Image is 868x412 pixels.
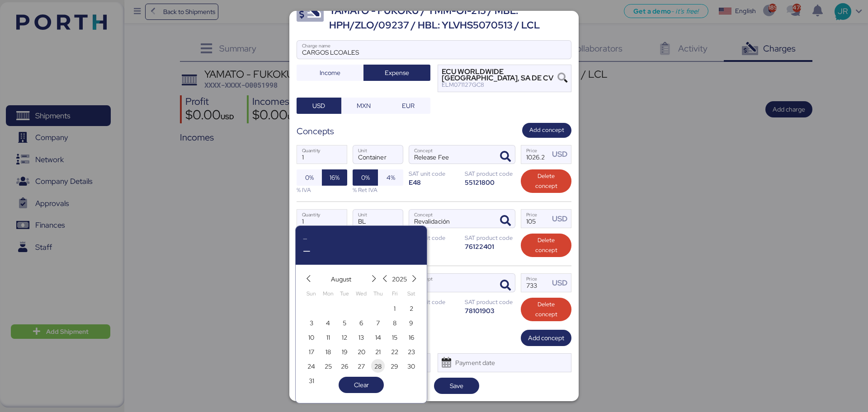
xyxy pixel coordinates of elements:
span: 3 [310,318,313,328]
button: Delete concept [521,298,571,321]
span: 23 [408,346,415,357]
input: Quantity [297,210,347,228]
span: 26 [341,361,348,372]
span: 29 [391,361,398,372]
span: Add concept [529,125,564,135]
button: August [329,272,353,286]
button: 24 [305,359,318,373]
div: 78101903 [465,306,515,315]
button: 31 [305,374,318,387]
button: ConceptConcept [496,211,515,230]
span: USD [312,100,325,111]
span: 2025 [392,274,407,285]
button: 5 [338,316,351,329]
button: Add concept [522,123,571,138]
span: MXN [357,100,371,111]
button: 20 [354,345,368,358]
span: 18 [325,346,331,357]
button: 26 [338,359,351,373]
span: 13 [359,332,364,343]
input: Price [521,145,549,164]
span: 11 [326,332,330,343]
div: Thu [371,287,385,300]
span: Delete concept [528,235,564,255]
div: — [303,244,420,257]
div: SAT unit code [409,169,459,178]
span: 19 [342,346,348,357]
span: Save [450,380,463,391]
span: 6 [359,318,363,328]
div: % IVA [297,186,347,194]
span: 0% [361,172,370,183]
button: 27 [354,359,368,373]
button: 16% [322,169,347,186]
button: 25 [321,359,335,373]
div: SAT unit code [409,234,459,242]
span: 27 [358,361,365,372]
button: 14 [371,330,385,344]
button: 4% [378,169,403,186]
button: Delete concept [521,234,571,257]
span: Delete concept [528,300,564,319]
button: 8 [388,316,401,329]
button: 13 [354,330,368,344]
button: 1 [388,301,401,315]
input: Unit [353,145,403,164]
div: Concepts [297,125,334,138]
span: 4 [326,318,330,328]
span: 25 [325,361,332,372]
div: E48 [409,178,459,187]
span: 1 [394,303,396,314]
div: 55121800 [465,178,515,187]
span: 21 [375,346,381,357]
button: 30 [405,359,418,373]
span: 28 [374,361,382,372]
button: Add concept [521,330,571,346]
span: 4% [387,172,395,183]
span: 31 [309,375,314,386]
span: Clear [354,379,369,390]
button: 11 [321,330,335,344]
span: 15 [392,332,397,343]
button: 3 [305,316,318,329]
span: 10 [308,332,314,343]
button: 6 [354,316,368,329]
div: E48 [409,306,459,315]
span: 24 [307,361,315,372]
span: 9 [409,318,413,328]
div: Tue [338,287,351,300]
span: Add concept [528,332,564,343]
button: 2 [405,301,418,315]
button: 0% [353,169,378,186]
button: 22 [388,345,401,358]
span: 16 [409,332,414,343]
span: Income [320,67,340,78]
button: 23 [405,345,418,358]
div: 76122401 [465,242,515,251]
div: SAT unit code [409,298,459,306]
span: 7 [376,318,380,328]
span: 17 [309,346,314,357]
span: 14 [375,332,381,343]
input: Concept [409,274,493,292]
div: % Ret IVA [353,186,403,194]
div: ECU WORLDWIDE [GEOGRAPHIC_DATA], SA DE CV [442,69,557,82]
div: Fri [388,287,401,300]
button: ConceptConcept [496,147,515,166]
div: Sun [305,287,318,300]
div: YAMATO - FUKOKU / YMM-OI-215 / MBL: HPH/ZLO/09237 / HBL: YLVHS5070513 / LCL [329,4,571,33]
input: Quantity [297,145,347,164]
div: SAT product code [465,234,515,242]
span: 22 [391,346,398,357]
button: Expense [363,65,430,81]
span: 16% [330,172,340,183]
div: Sat [405,287,418,300]
span: 2 [410,303,413,314]
span: August [331,274,351,285]
button: 29 [388,359,401,373]
input: Price [521,274,549,292]
button: 12 [338,330,351,344]
button: 19 [338,345,351,358]
div: SAT product code [465,169,515,178]
span: 12 [342,332,347,343]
